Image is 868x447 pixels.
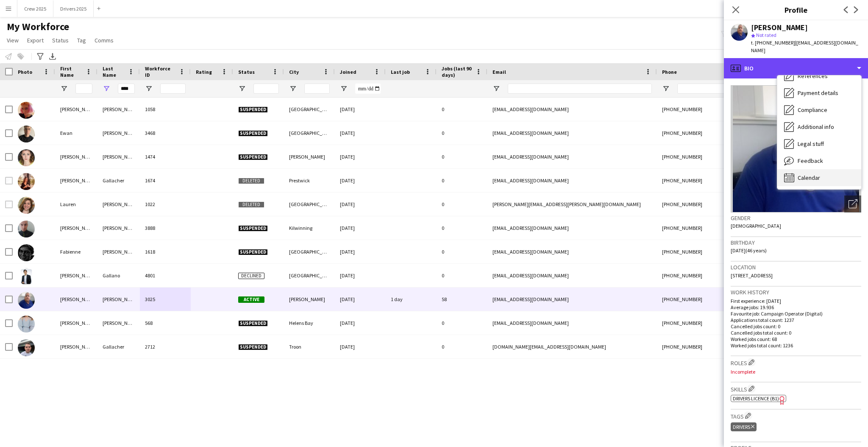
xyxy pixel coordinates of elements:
[492,69,506,75] span: Email
[118,84,135,94] input: Last Name Filter Input
[284,169,335,192] div: Prestwick
[657,288,765,311] div: [PHONE_NUMBER]
[17,0,53,17] button: Crew 2025
[238,273,264,279] span: Declined
[657,240,765,263] div: [PHONE_NUMBER]
[355,84,381,94] input: Joined Filter Input
[731,323,861,330] p: Cancelled jobs count: 0
[18,221,35,237] img: Aidan Gallagher
[731,288,861,296] h3: Work history
[55,145,97,168] div: [PERSON_NAME]
[798,72,828,80] span: References
[140,193,191,216] div: 1022
[238,225,268,232] span: Suspended
[777,169,861,186] div: Calendar
[724,58,868,78] div: Bio
[437,193,487,216] div: 0
[238,296,264,303] span: Active
[751,39,858,53] span: | [EMAIL_ADDRESS][DOMAIN_NAME]
[5,201,13,208] input: Row Selection is disabled for this row (unchecked)
[55,169,97,192] div: [PERSON_NAME]
[238,85,246,92] button: Open Filter Menu
[386,288,437,311] div: 1 day
[140,335,191,358] div: 2712
[97,193,140,216] div: [PERSON_NAME]
[18,102,35,119] img: Emma Galloway
[60,85,68,92] button: Open Filter Menu
[731,263,861,271] h3: Location
[662,69,677,75] span: Phone
[487,216,657,240] div: [EMAIL_ADDRESS][DOMAIN_NAME]
[284,335,335,358] div: Troon
[18,197,35,214] img: Lauren Gallagher
[284,311,335,335] div: Helens Bay
[253,84,279,94] input: Status Filter Input
[437,169,487,192] div: 0
[97,145,140,168] div: [PERSON_NAME]
[103,65,125,78] span: Last Name
[487,288,657,311] div: [EMAIL_ADDRESS][DOMAIN_NAME]
[284,288,335,311] div: [PERSON_NAME]
[335,193,386,216] div: [DATE]
[77,36,86,44] span: Tag
[47,51,58,61] app-action-btn: Export XLSX
[731,317,861,323] p: Applications total count: 1237
[18,69,32,75] span: Photo
[657,311,765,335] div: [PHONE_NUMBER]
[55,240,97,263] div: Fabienne
[335,311,386,335] div: [DATE]
[60,65,82,78] span: First Name
[777,135,861,152] div: Legal stuff
[777,152,861,169] div: Feedback
[97,335,140,358] div: Gallacher
[91,35,117,46] a: Comms
[140,240,191,263] div: 1618
[140,98,191,121] div: 1058
[284,193,335,216] div: [GEOGRAPHIC_DATA]
[55,98,97,121] div: [PERSON_NAME]
[145,65,175,78] span: Workforce ID
[53,0,94,17] button: Drivers 2025
[335,264,386,287] div: [DATE]
[238,249,268,255] span: Suspended
[777,84,861,101] div: Payment details
[731,358,861,367] h3: Roles
[284,98,335,121] div: [GEOGRAPHIC_DATA]
[391,69,410,75] span: Last job
[657,145,765,168] div: [PHONE_NUMBER]
[103,85,110,92] button: Open Filter Menu
[304,84,330,94] input: City Filter Input
[487,264,657,287] div: [EMAIL_ADDRESS][DOMAIN_NAME]
[55,216,97,240] div: [PERSON_NAME]
[97,216,140,240] div: [PERSON_NAME]
[140,288,191,311] div: 3025
[7,20,69,33] span: My Workforce
[733,395,779,402] span: Drivers Licence (B1)
[777,118,861,135] div: Additional info
[731,369,861,375] p: Incomplete
[140,264,191,287] div: 4801
[798,123,834,131] span: Additional info
[731,422,757,431] div: Drivers
[97,288,140,311] div: [PERSON_NAME]
[97,264,140,287] div: Gallano
[487,145,657,168] div: [EMAIL_ADDRESS][DOMAIN_NAME]
[731,239,861,246] h3: Birthday
[18,244,35,261] img: Fabienne Le Gall
[657,264,765,287] div: [PHONE_NUMBER]
[777,67,861,84] div: References
[55,121,97,145] div: Ewan
[284,145,335,168] div: [PERSON_NAME]
[55,193,97,216] div: Lauren
[731,247,767,254] span: [DATE] (46 years)
[437,121,487,145] div: 0
[24,35,47,46] a: Export
[487,98,657,121] div: [EMAIL_ADDRESS][DOMAIN_NAME]
[238,106,268,113] span: Suspended
[97,121,140,145] div: [PERSON_NAME]
[335,98,386,121] div: [DATE]
[55,311,97,335] div: [PERSON_NAME]
[55,288,97,311] div: [PERSON_NAME]
[140,311,191,335] div: 568
[657,216,765,240] div: [PHONE_NUMBER]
